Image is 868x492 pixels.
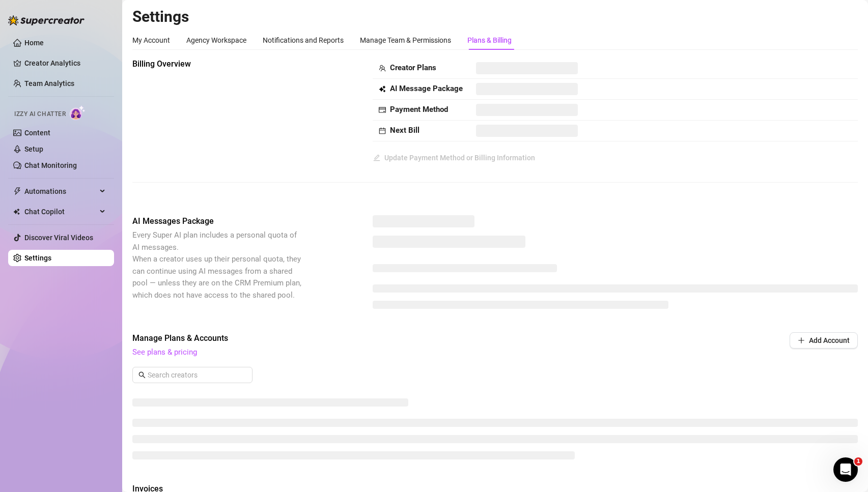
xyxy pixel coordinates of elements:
[24,79,74,88] a: Team Analytics
[24,145,43,153] a: Setup
[132,215,303,227] span: AI Messages Package
[138,371,146,379] span: search
[379,65,386,72] span: team
[379,106,386,113] span: credit-card
[186,35,246,46] div: Agency Workspace
[798,337,805,344] span: plus
[390,105,448,114] strong: Payment Method
[13,208,20,215] img: Chat Copilot
[148,369,238,381] input: Search creators
[790,332,858,349] button: Add Account
[390,126,419,135] strong: Next Bill
[24,234,93,242] a: Discover Viral Videos
[132,332,720,344] span: Manage Plans & Accounts
[379,127,386,134] span: calendar
[24,39,44,47] a: Home
[390,84,463,93] strong: AI Message Package
[132,230,301,300] span: Every Super AI plan includes a personal quota of AI messages. When a creator uses up their person...
[24,183,97,199] span: Automations
[24,161,77,169] a: Chat Monitoring
[263,35,344,46] div: Notifications and Reports
[809,336,850,344] span: Add Account
[360,35,451,46] div: Manage Team & Permissions
[132,7,858,26] h2: Settings
[373,150,536,166] button: Update Payment Method or Billing Information
[70,105,86,120] img: AI Chatter
[467,35,512,46] div: Plans & Billing
[14,109,66,119] span: Izzy AI Chatter
[24,254,51,262] a: Settings
[24,129,50,137] a: Content
[854,457,862,466] span: 1
[390,63,436,72] strong: Creator Plans
[24,204,97,220] span: Chat Copilot
[8,15,85,25] img: logo-BBDzfeDw.svg
[132,58,303,70] span: Billing Overview
[24,55,106,71] a: Creator Analytics
[132,35,170,46] div: My Account
[132,348,197,357] a: See plans & pricing
[833,457,858,482] iframe: Intercom live chat
[13,187,21,195] span: thunderbolt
